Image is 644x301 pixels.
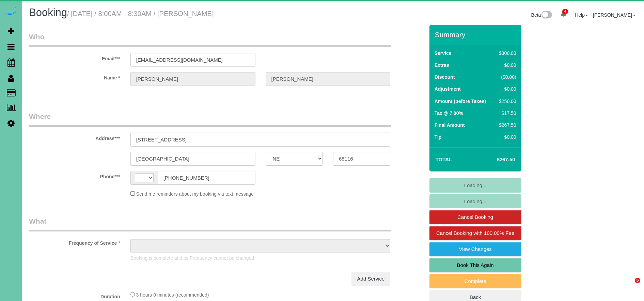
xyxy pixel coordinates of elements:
[24,72,125,81] label: Name *
[593,12,635,18] a: [PERSON_NAME]
[496,134,516,140] div: $0.00
[621,278,637,294] iframe: Intercom live chat
[67,10,214,17] small: / [DATE] / 8:00AM - 8:30AM / [PERSON_NAME]
[435,110,463,117] label: Tax @ 7.00%
[496,50,516,57] div: $300.00
[435,62,449,69] label: Extras
[435,134,442,140] label: Tip
[435,98,486,105] label: Amount (before Taxes)
[29,216,391,231] legend: What
[351,272,391,286] a: Add Service
[136,292,209,298] span: 3 hours 0 minutes (recommended)
[435,86,461,92] label: Adjustment
[531,12,552,18] a: Beta
[496,122,516,129] div: $267.50
[436,156,452,162] strong: Total
[496,74,516,80] div: ($0.00)
[4,7,18,16] img: Automaid Logo
[29,32,391,47] legend: Who
[496,86,516,92] div: $0.00
[496,98,516,105] div: $250.00
[575,12,588,18] a: Help
[541,11,552,20] img: New interface
[429,210,521,224] a: Cancel Booking
[429,258,521,272] a: Book This Again
[435,74,455,80] label: Discount
[29,6,67,18] span: Booking
[435,122,465,129] label: Final Amount
[130,255,391,261] p: Booking is complete and its Frequency cannot be changed
[429,242,521,256] a: View Changes
[24,291,125,300] label: Duration
[136,191,254,197] span: Send me reminders about my booking via text message
[557,7,570,22] a: 4
[429,226,521,240] a: Cancel Booking with 100.00% Fee
[496,62,516,69] div: $0.00
[496,110,516,117] div: $17.50
[476,157,515,163] h4: $267.50
[435,31,518,39] h3: Summary
[436,230,514,236] span: Cancel Booking with 100.00% Fee
[562,9,568,14] span: 4
[435,50,452,57] label: Service
[29,111,391,127] legend: Where
[635,278,640,283] span: 5
[24,237,125,246] label: Frequency of Service *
